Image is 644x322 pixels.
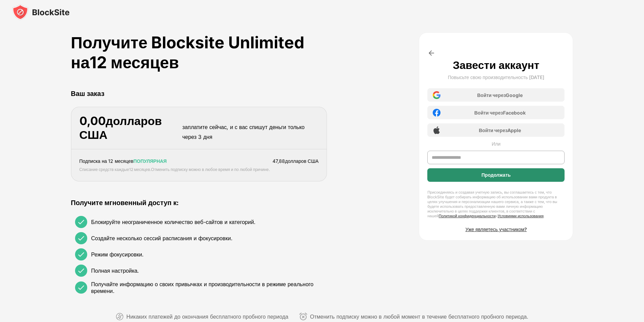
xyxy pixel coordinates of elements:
font: Войти через [477,92,506,98]
font: ПОПУЛЯРНАЯ [133,158,167,164]
font: Подписка на 12 месяцев [79,158,134,164]
img: facebook-icon.png [433,109,440,117]
font: 12 месяцев [90,52,179,72]
font: 0,00 [79,114,106,128]
font: Блокируйте неограниченное количество веб-сайтов и категорий. [91,219,256,225]
font: Завести аккаунт [453,58,539,72]
font: Получайте информацию о своих привычках и производительности в режиме реального времени. [91,281,314,294]
font: и [496,214,498,218]
font: Войти через [474,110,503,116]
font: Получите Blocksite Unlimited на [71,32,305,72]
img: неплательщик [116,313,124,321]
img: отменить в любое время [299,313,307,321]
font: Или [492,141,500,147]
img: check.svg [77,267,85,275]
font: заплатите сейчас, и с вас спишут деньги только через 3 дня [182,124,305,140]
font: Повысьте свою производительность [DATE] [448,74,545,80]
img: check.svg [77,234,85,242]
font: 12 месяцев [129,167,150,172]
font: Apple [507,127,521,133]
a: Условиями использования [498,214,544,218]
font: долларов США [79,114,162,142]
font: . [150,167,151,172]
img: arrow-back.svg [427,49,435,57]
font: Создайте несколько сессий расписания и фокусировки. [91,235,233,242]
img: blocksite-icon-black.svg [12,4,70,20]
font: Режим фокусировки. [91,251,144,258]
font: Отменить подписку можно в любое время и по любой причине. [151,167,270,172]
font: Полная настройка. [91,267,139,274]
font: Продолжать [481,172,510,178]
img: check.svg [77,218,85,226]
a: Политикой конфиденциальности [439,214,496,218]
font: долларов США [285,158,318,164]
font: . [544,214,545,218]
font: Войти через [479,127,507,133]
font: Получите мгновенный доступ к: [71,199,179,207]
img: check.svg [77,283,85,292]
img: google-icon.png [433,91,440,99]
font: Списание средств каждые [79,167,129,172]
img: check.svg [77,250,85,258]
font: Никаких платежей до окончания бесплатного пробного периода [126,313,288,320]
img: apple-icon.png [433,126,440,134]
font: 47,88 [272,158,285,164]
font: Уже являетесь участником? [466,226,527,232]
font: Ваш заказ [71,90,104,98]
font: Отменить подписку можно в любой момент в течение бесплатного пробного периода. [310,313,528,320]
font: Google [506,92,523,98]
font: Facebook [503,110,526,116]
font: Присоединяясь и создавая учетную запись, вы соглашаетесь с тем, что BlockSite будет собирать инфо... [427,190,557,218]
